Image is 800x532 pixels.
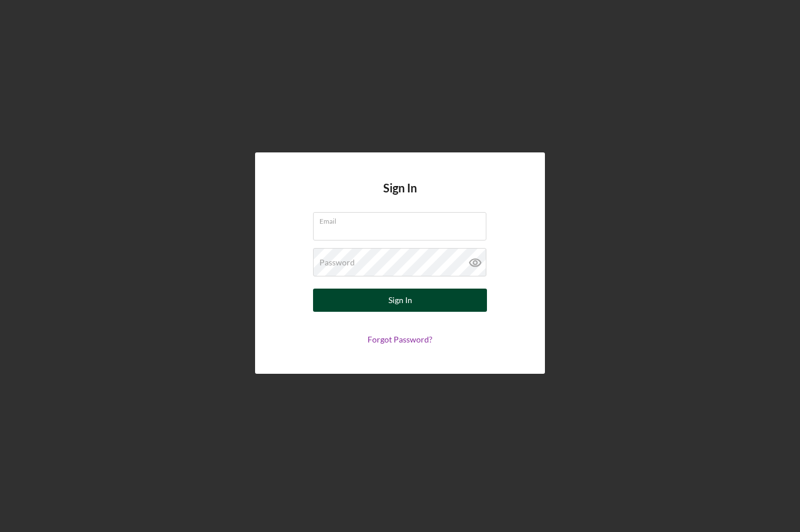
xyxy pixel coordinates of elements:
label: Password [319,258,355,267]
h4: Sign In [383,181,417,212]
label: Email [319,213,486,225]
a: Forgot Password? [368,334,432,344]
div: Sign In [388,289,412,312]
button: Sign In [313,289,487,312]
